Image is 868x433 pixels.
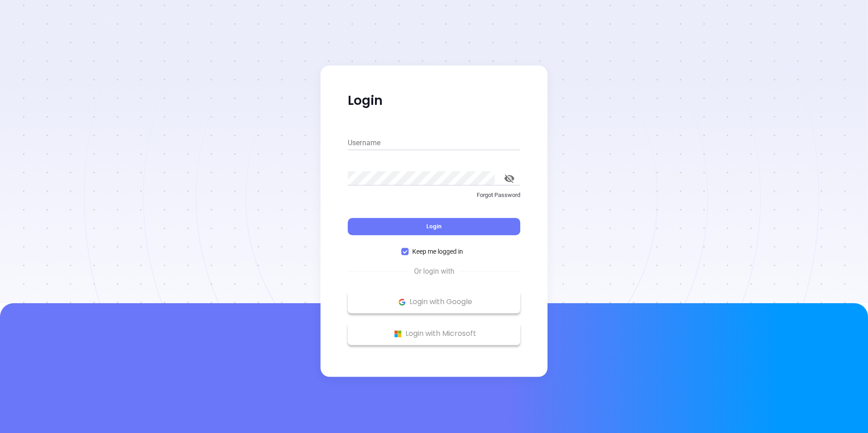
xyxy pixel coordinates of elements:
[409,246,467,256] span: Keep me logged in
[352,295,516,309] p: Login with Google
[348,218,520,235] button: Login
[348,322,520,345] button: Microsoft Logo Login with Microsoft
[409,266,459,277] span: Or login with
[392,328,404,340] img: Microsoft Logo
[396,296,408,308] img: Google Logo
[498,167,520,189] button: toggle password visibility
[348,290,520,313] button: Google Logo Login with Google
[426,222,442,230] span: Login
[348,191,520,207] a: Forgot Password
[352,327,516,340] p: Login with Microsoft
[348,191,520,200] p: Forgot Password
[348,93,520,109] p: Login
